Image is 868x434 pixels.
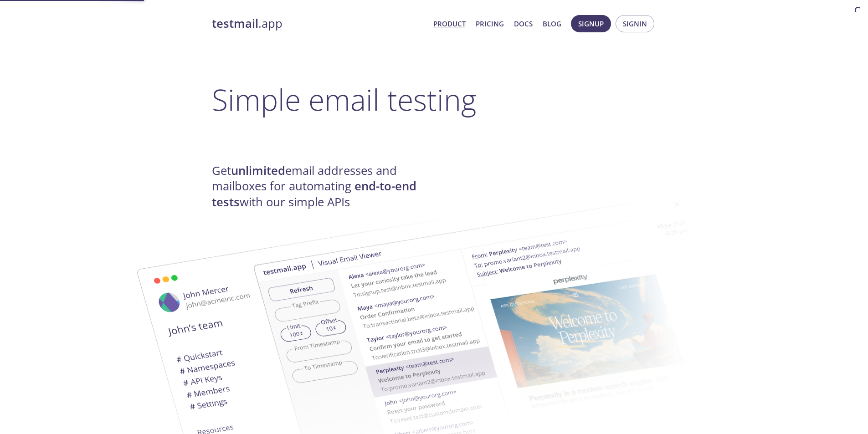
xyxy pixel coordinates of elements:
[578,18,604,30] span: Signup
[212,82,657,117] h1: Simple email testing
[231,163,285,179] strong: unlimited
[476,18,504,30] a: Pricing
[212,16,426,31] a: testmail.app
[623,18,647,30] span: Signin
[543,18,561,30] a: Blog
[616,15,654,32] button: Signin
[212,163,434,210] h4: Get email addresses and mailboxes for automating with our simple APIs
[212,178,416,209] strong: end-to-end tests
[514,18,533,30] a: Docs
[433,18,466,30] a: Product
[212,15,258,31] strong: testmail
[571,15,611,32] button: Signup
